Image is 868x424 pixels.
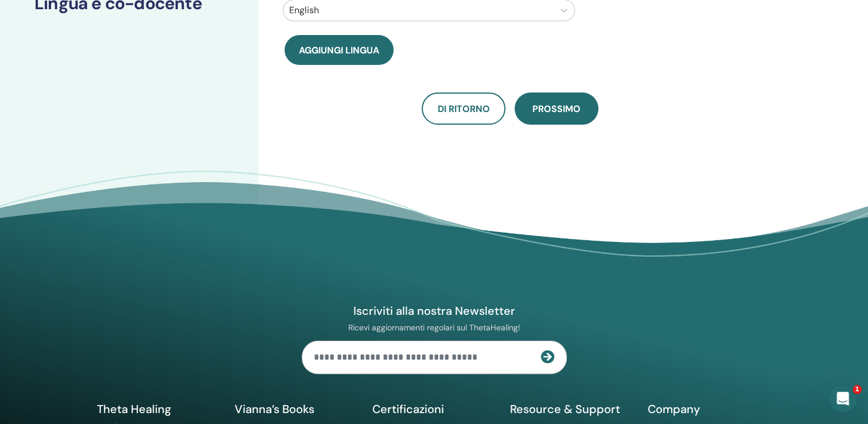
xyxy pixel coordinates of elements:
[299,44,379,56] span: Aggiungi lingua
[648,402,772,417] h5: Company
[97,402,221,417] h5: Theta Healing
[510,402,634,417] h5: Resource & Support
[302,303,567,318] h4: Iscriviti alla nostra Newsletter
[515,92,598,125] button: Prossimo
[438,103,490,115] span: Di ritorno
[422,92,505,125] button: Di ritorno
[532,103,581,115] span: Prossimo
[302,322,567,333] p: Ricevi aggiornamenti regolari sul ThetaHealing!
[285,35,394,65] button: Aggiungi lingua
[235,402,359,417] h5: Vianna’s Books
[372,402,496,417] h5: Certificazioni
[829,385,857,413] iframe: Intercom live chat
[853,385,862,394] span: 1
